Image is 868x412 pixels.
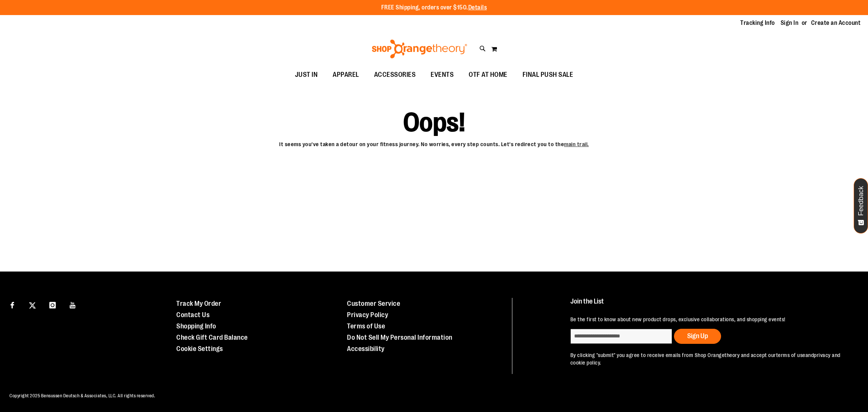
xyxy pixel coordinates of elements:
[403,116,465,129] span: Oops!
[776,352,805,358] a: terms of use
[381,3,487,12] p: FREE Shipping, orders over $150.
[9,393,155,398] span: Copyright 2025 Bensussen Deutsch & Associates, LLC. All rights reserved.
[367,66,423,84] a: ACCESSORIES
[176,311,209,319] a: Contact Us
[13,137,855,148] p: It seems you've taken a detour on your fitness journey. No worries, every step counts. Let's redi...
[26,298,39,311] a: Visit our X page
[570,298,848,312] h4: Join the List
[347,300,400,307] a: Customer Service
[570,352,840,366] a: privacy and cookie policy.
[176,345,223,352] a: Cookie Settings
[515,66,581,84] a: FINAL PUSH SALE
[854,178,868,233] button: Feedback - Show survey
[295,66,318,83] span: JUST IN
[333,66,359,83] span: APPAREL
[570,316,848,323] p: Be the first to know about new product drops, exclusive collaborations, and shopping events!
[468,4,487,11] a: Details
[347,311,388,319] a: Privacy Policy
[674,329,721,344] button: Sign Up
[469,66,507,83] span: OTF AT HOME
[570,351,848,366] p: By clicking "submit" you agree to receive emails from Shop Orangetheory and accept our and
[423,66,461,84] a: EVENTS
[347,334,452,341] a: Do Not Sell My Personal Information
[564,141,589,148] a: main trail.
[46,298,59,311] a: Visit our Instagram page
[374,66,416,83] span: ACCESSORIES
[287,66,325,84] a: JUST IN
[570,329,672,344] input: enter email
[687,332,708,340] span: Sign Up
[461,66,515,84] a: OTF AT HOME
[431,66,454,83] span: EVENTS
[781,19,799,27] a: Sign In
[325,66,367,84] a: APPAREL
[740,19,775,27] a: Tracking Info
[857,186,865,216] span: Feedback
[523,66,573,83] span: FINAL PUSH SALE
[371,40,468,58] img: Shop Orangetheory
[347,345,385,352] a: Accessibility
[6,298,19,311] a: Visit our Facebook page
[176,322,216,330] a: Shopping Info
[176,334,248,341] a: Check Gift Card Balance
[66,298,79,311] a: Visit our Youtube page
[811,19,861,27] a: Create an Account
[347,322,385,330] a: Terms of Use
[29,302,36,309] img: Twitter
[176,300,221,307] a: Track My Order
